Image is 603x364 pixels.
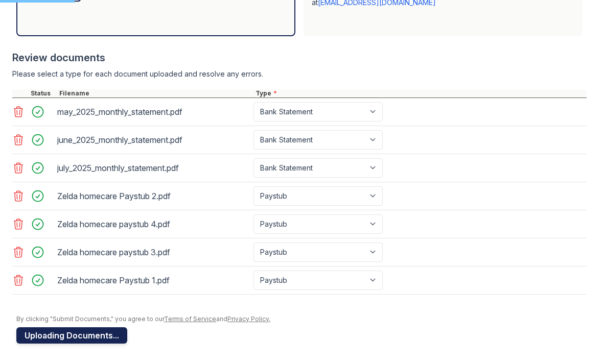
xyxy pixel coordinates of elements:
[16,327,127,344] button: Uploading Documents...
[57,160,249,176] div: july_2025_monthly_statement.pdf
[227,315,270,323] a: Privacy Policy.
[29,89,57,98] div: Status
[164,315,216,323] a: Terms of Service
[57,188,249,204] div: Zelda homecare Paystub 2.pdf
[57,272,249,288] div: Zelda homecare Paystub 1.pdf
[253,89,587,98] div: Type
[57,244,249,260] div: Zelda homecare paystub 3.pdf
[57,104,249,120] div: may_2025_monthly_statement.pdf
[57,216,249,232] div: Zelda homecare paystub 4.pdf
[57,89,253,98] div: Filename
[12,69,587,79] div: Please select a type for each document uploaded and resolve any errors.
[12,51,587,65] div: Review documents
[16,315,587,323] div: By clicking "Submit Documents," you agree to our and
[57,132,249,148] div: june_2025_monthly_statement.pdf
